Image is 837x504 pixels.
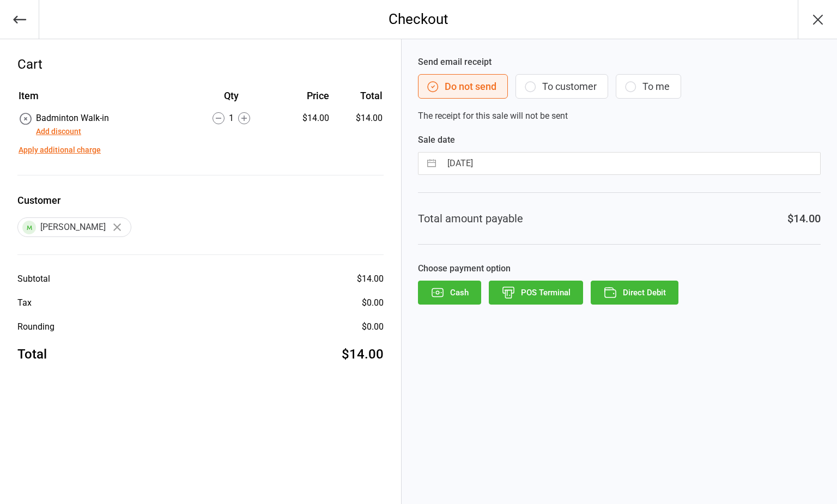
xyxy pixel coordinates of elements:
[418,262,821,275] label: Choose payment option
[19,144,101,156] button: Apply additional charge
[489,281,583,305] button: POS Terminal
[17,217,131,237] div: [PERSON_NAME]
[36,126,81,137] button: Add discount
[36,113,109,123] span: Badminton Walk-in
[418,74,508,99] button: Do not send
[418,56,821,69] label: Send email receipt
[277,88,329,103] div: Price
[19,88,185,111] th: Item
[418,133,821,147] label: Sale date
[342,344,384,364] div: $14.00
[186,112,276,125] div: 1
[515,74,608,99] button: To customer
[591,281,678,305] button: Direct Debit
[17,54,384,74] div: Cart
[418,281,481,305] button: Cash
[357,272,384,286] div: $14.00
[17,344,47,364] div: Total
[362,296,384,309] div: $0.00
[186,88,276,111] th: Qty
[17,193,384,208] label: Customer
[362,320,384,333] div: $0.00
[17,296,32,309] div: Tax
[17,272,50,286] div: Subtotal
[616,74,681,99] button: To me
[17,320,54,333] div: Rounding
[333,88,383,111] th: Total
[333,112,383,138] td: $14.00
[418,210,523,227] div: Total amount payable
[277,112,329,125] div: $14.00
[418,56,821,123] div: The receipt for this sale will not be sent
[787,210,821,227] div: $14.00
